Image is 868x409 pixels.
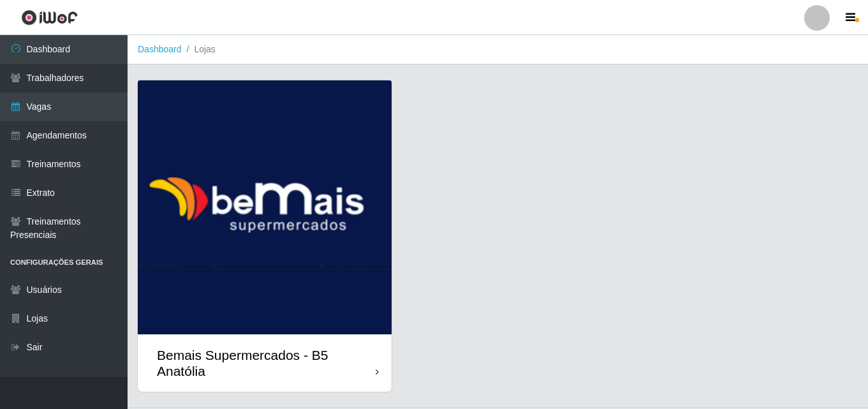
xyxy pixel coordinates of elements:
a: Bemais Supermercados - B5 Anatólia [138,80,392,392]
div: Bemais Supermercados - B5 Anatólia [157,347,376,379]
img: cardImg [138,80,392,334]
nav: breadcrumb [128,35,868,64]
a: Dashboard [138,44,182,54]
img: CoreUI Logo [21,10,78,26]
li: Lojas [182,43,216,56]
